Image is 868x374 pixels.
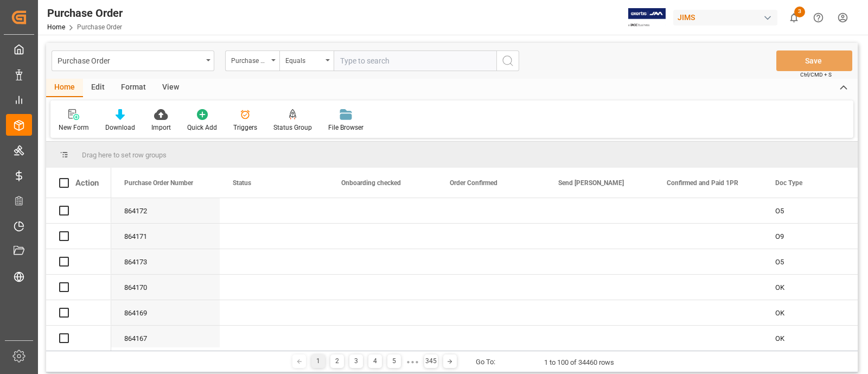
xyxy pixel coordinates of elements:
[187,123,217,132] div: Quick Add
[285,53,322,66] div: Equals
[558,179,624,187] span: Send [PERSON_NAME]
[46,79,83,97] div: Home
[111,224,220,249] div: 864171
[47,5,123,21] div: Purchase Order
[673,7,782,28] button: JIMS
[111,198,220,223] div: 864172
[82,151,167,159] span: Drag here to set row groups
[52,50,214,71] button: open menu
[794,7,805,17] span: 3
[476,357,495,367] div: Go To:
[349,354,363,368] div: 3
[406,358,418,366] div: ● ● ●
[806,5,831,30] button: Help Center
[311,354,325,368] div: 1
[368,354,382,368] div: 4
[111,300,220,325] div: 864169
[496,50,519,71] button: search button
[341,179,401,187] span: Onboarding checked
[46,249,111,275] div: Press SPACE to select this row.
[113,79,154,97] div: Format
[233,179,251,187] span: Status
[800,71,832,79] span: Ctrl/CMD + S
[151,123,171,132] div: Import
[75,178,99,188] div: Action
[46,224,111,249] div: Press SPACE to select this row.
[83,79,113,97] div: Edit
[46,300,111,326] div: Press SPACE to select this row.
[775,179,802,187] span: Doc Type
[59,123,89,132] div: New Form
[279,50,334,71] button: open menu
[328,123,363,132] div: File Browser
[58,53,202,67] div: Purchase Order
[111,275,220,300] div: 864170
[111,249,220,274] div: 864173
[667,179,738,187] span: Confirmed and Paid 1PR
[334,50,496,71] input: Type to search
[628,8,666,27] img: Exertis%20JAM%20-%20Email%20Logo.jpg_1722504956.jpg
[233,123,257,132] div: Triggers
[111,326,220,351] div: 864167
[673,10,777,26] div: JIMS
[154,79,187,97] div: View
[776,50,852,71] button: Save
[47,23,65,31] a: Home
[387,354,401,368] div: 5
[330,354,344,368] div: 2
[105,123,135,132] div: Download
[273,123,312,132] div: Status Group
[46,275,111,300] div: Press SPACE to select this row.
[544,357,614,368] div: 1 to 100 of 34460 rows
[782,5,806,30] button: show 3 new notifications
[231,53,268,66] div: Purchase Order Number
[424,354,438,368] div: 345
[225,50,279,71] button: open menu
[46,198,111,224] div: Press SPACE to select this row.
[46,326,111,351] div: Press SPACE to select this row.
[124,179,193,187] span: Purchase Order Number
[450,179,497,187] span: Order Confirmed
